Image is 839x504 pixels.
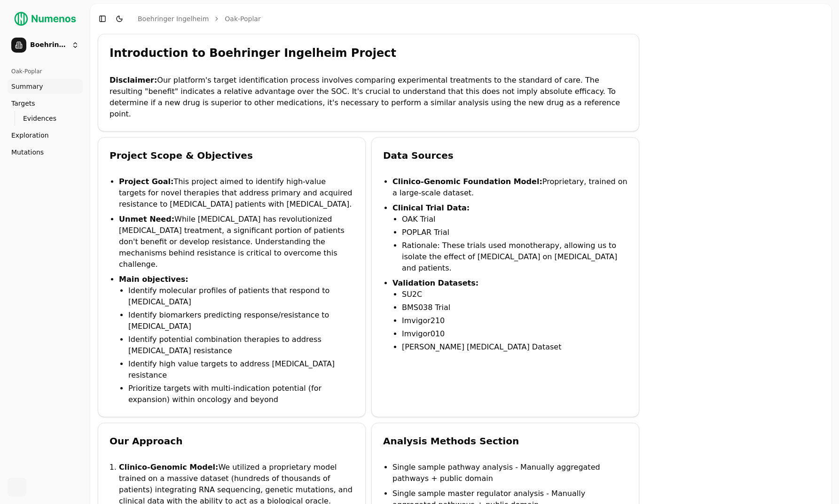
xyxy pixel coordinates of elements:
[128,334,354,357] li: Identify potential combination therapies to address [MEDICAL_DATA] resistance
[11,99,35,108] span: Targets
[8,145,83,160] a: Mutations
[392,176,627,199] li: Proprietary, trained on a large-scale dataset.
[383,434,627,448] div: Analysis Methods Section
[23,114,56,123] span: Evidences
[138,14,209,23] a: Boehringer Ingelheim
[392,279,478,287] strong: Validation Datasets:
[110,76,157,85] strong: Disclaimer:
[8,128,83,143] a: Exploration
[8,34,83,56] button: Boehringer Ingelheim
[11,147,44,157] span: Mutations
[8,79,83,94] a: Summary
[119,463,218,472] strong: Clinico-Genomic Model:
[119,177,173,186] strong: Project Goal:
[392,462,627,484] li: Single sample pathway analysis - Manually aggregated pathways + public domain
[402,302,627,313] li: BMS038 Trial
[30,41,68,49] span: Boehringer Ingelheim
[225,14,260,23] a: Oak-Poplar
[402,341,627,353] li: [PERSON_NAME] [MEDICAL_DATA] Dataset
[110,75,627,120] p: Our platform's target identification process involves comparing experimental treatments to the st...
[119,215,174,224] strong: Unmet Need:
[8,96,83,111] a: Targets
[11,131,49,140] span: Exploration
[392,177,542,186] strong: Clinico-Genomic Foundation Model:
[119,275,188,284] strong: Main objectives:
[19,112,71,125] a: Evidences
[110,434,354,448] div: Our Approach
[392,203,470,212] strong: Clinical Trial Data:
[402,289,627,300] li: SU2C
[383,149,627,162] div: Data Sources
[138,14,261,23] nav: breadcrumb
[128,383,354,405] li: Prioritize targets with multi-indication potential (for expansion) within oncology and beyond
[8,64,83,79] div: Oak-Poplar
[128,285,354,308] li: Identify molecular profiles of patients that respond to [MEDICAL_DATA]
[402,328,627,340] li: Imvigor010
[128,310,354,332] li: Identify biomarkers predicting response/resistance to [MEDICAL_DATA]
[110,149,354,162] div: Project Scope & Objectives
[119,176,354,210] li: This project aimed to identify high-value targets for novel therapies that address primary and ac...
[402,315,627,326] li: Imvigor210
[128,358,354,381] li: Identify high value targets to address [MEDICAL_DATA] resistance
[8,8,83,30] img: Numenos
[402,214,627,225] li: OAK Trial
[402,240,627,274] li: Rationale: These trials used monotherapy, allowing us to isolate the effect of [MEDICAL_DATA] on ...
[11,82,43,91] span: Summary
[110,46,627,61] div: Introduction to Boehringer Ingelheim Project
[119,214,354,270] li: While [MEDICAL_DATA] has revolutionized [MEDICAL_DATA] treatment, a significant portion of patien...
[402,227,627,238] li: POPLAR Trial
